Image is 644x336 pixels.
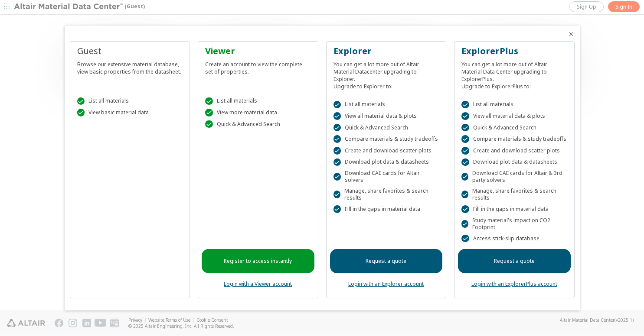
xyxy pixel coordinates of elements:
a: Request a quote [458,249,571,273]
div: Create an account to view the complete set of properties. [205,57,311,75]
div: Manage, share favorites & search results [461,187,567,201]
div:  [461,191,468,198]
div: List all materials [333,101,439,109]
div: Browse our extensive material database, view basic properties from the datasheet. [77,57,183,75]
div:  [77,109,85,116]
div:  [333,158,341,166]
div:  [461,235,469,242]
div: Access stick-slip database [461,235,567,242]
div: View more material data [205,109,311,116]
div: Compare materials & study tradeoffs [461,135,567,143]
div: Compare materials & study tradeoffs [333,135,439,143]
div: Download CAE cards for Altair solvers [333,170,439,184]
div:  [461,205,469,213]
div:  [461,124,469,132]
div: View all material data & plots [333,112,439,120]
div: Guest [77,45,183,57]
div:  [333,147,341,155]
a: Login with a Viewer account [224,280,292,288]
div: Fill in the gaps in material data [333,205,439,213]
div:  [333,205,341,213]
div: List all materials [77,97,183,105]
div: Download plot data & datasheets [461,158,567,166]
div:  [205,120,213,128]
div: Study material's impact on CO2 Footprint [461,217,567,231]
div:  [333,124,341,132]
div:  [461,147,469,155]
div: Download CAE cards for Altair & 3rd party solvers [461,170,567,184]
div: ExplorerPlus [461,45,567,57]
div: Download plot data & datasheets [333,158,439,166]
div: Viewer [205,45,311,57]
div:  [205,97,213,105]
div: Quick & Advanced Search [333,124,439,132]
div: View basic material data [77,109,183,116]
div:  [461,112,469,120]
div: List all materials [461,101,567,109]
div:  [461,101,469,109]
a: Request a quote [330,249,443,273]
div: Create and download scatter plots [333,147,439,155]
div:  [461,173,468,181]
div: Explorer [333,45,439,57]
div: Create and download scatter plots [461,147,567,155]
div: View all material data & plots [461,112,567,120]
div:  [461,158,469,166]
button: Close [568,31,575,38]
div:  [461,135,469,143]
a: Login with an Explorer account [348,280,424,288]
div: Quick & Advanced Search [205,120,311,128]
div: Manage, share favorites & search results [333,187,439,201]
div:  [205,109,213,116]
div: Quick & Advanced Search [461,124,567,132]
div:  [333,101,341,109]
div:  [333,112,341,120]
div: You can get a lot more out of Altair Material Data Center upgrading to ExplorerPlus. Upgrade to E... [461,57,567,90]
div: Fill in the gaps in material data [461,205,567,213]
div: You can get a lot more out of Altair Material Datacenter upgrading to Explorer. Upgrade to Explor... [333,57,439,90]
div:  [333,191,340,198]
a: Register to access instantly [202,249,314,273]
div:  [461,220,468,228]
div:  [333,173,341,181]
div:  [77,97,85,105]
div: List all materials [205,97,311,105]
div:  [333,135,341,143]
a: Login with an ExplorerPlus account [471,280,557,288]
